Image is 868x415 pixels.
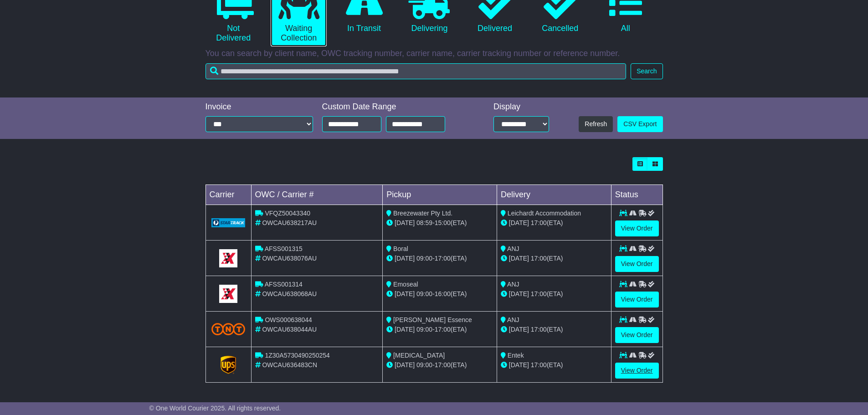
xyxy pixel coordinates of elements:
[416,255,432,262] span: 09:00
[262,361,317,369] span: OWCAU636483CN
[507,281,519,288] span: ANJ
[221,356,236,374] img: GetCarrierServiceLogo
[615,256,659,272] a: View Order
[393,245,408,252] span: Boral
[262,219,317,226] span: OWCAU638217AU
[262,255,317,262] span: OWCAU638076AU
[265,352,329,359] span: 1Z30A5730490250254
[435,255,451,262] span: 17:00
[435,361,451,369] span: 17:00
[508,352,524,359] span: Entek
[501,289,607,299] div: (ETA)
[615,220,659,236] a: View Order
[531,255,547,262] span: 17:00
[386,218,493,228] div: - (ETA)
[395,326,415,333] span: [DATE]
[509,255,529,262] span: [DATE]
[497,185,611,205] td: Delivery
[265,316,312,323] span: OWS000638044
[501,254,607,263] div: (ETA)
[265,245,303,252] span: AFSS001315
[615,292,659,307] a: View Order
[205,102,313,112] div: Invoice
[416,326,432,333] span: 09:00
[508,210,581,217] span: Leichardt Accommodation
[509,361,529,369] span: [DATE]
[501,360,607,370] div: (ETA)
[393,281,418,288] span: Emoseal
[615,363,659,379] a: View Order
[386,360,493,370] div: - (ETA)
[205,185,251,205] td: Carrier
[509,290,529,297] span: [DATE]
[416,290,432,297] span: 09:00
[386,254,493,263] div: - (ETA)
[395,361,415,369] span: [DATE]
[617,116,663,132] a: CSV Export
[386,325,493,334] div: - (ETA)
[219,285,237,303] img: GetCarrierServiceLogo
[615,327,659,343] a: View Order
[509,326,529,333] span: [DATE]
[507,245,519,252] span: ANJ
[251,185,383,205] td: OWC / Carrier #
[211,323,246,335] img: TNT_Domestic.png
[149,405,281,412] span: © One World Courier 2025. All rights reserved.
[383,185,497,205] td: Pickup
[393,352,445,359] span: [MEDICAL_DATA]
[416,219,432,226] span: 08:59
[416,361,432,369] span: 09:00
[395,290,415,297] span: [DATE]
[393,210,452,217] span: Breezewater Pty Ltd.
[531,219,547,226] span: 17:00
[395,255,415,262] span: [DATE]
[211,218,246,227] img: GetCarrierServiceLogo
[435,326,451,333] span: 17:00
[393,316,472,323] span: [PERSON_NAME] Essence
[435,290,451,297] span: 16:00
[265,281,303,288] span: AFSS001314
[611,185,663,205] td: Status
[509,219,529,226] span: [DATE]
[501,325,607,334] div: (ETA)
[435,219,451,226] span: 15:00
[531,326,547,333] span: 17:00
[501,218,607,228] div: (ETA)
[631,63,663,79] button: Search
[579,116,613,132] button: Refresh
[322,102,468,112] div: Custom Date Range
[493,102,549,112] div: Display
[386,289,493,299] div: - (ETA)
[262,290,317,297] span: OWCAU638068AU
[507,316,519,323] span: ANJ
[395,219,415,226] span: [DATE]
[262,326,317,333] span: OWCAU638044AU
[219,249,237,267] img: GetCarrierServiceLogo
[531,290,547,297] span: 17:00
[205,49,663,59] p: You can search by client name, OWC tracking number, carrier name, carrier tracking number or refe...
[531,361,547,369] span: 17:00
[265,210,310,217] span: VFQZ50043340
